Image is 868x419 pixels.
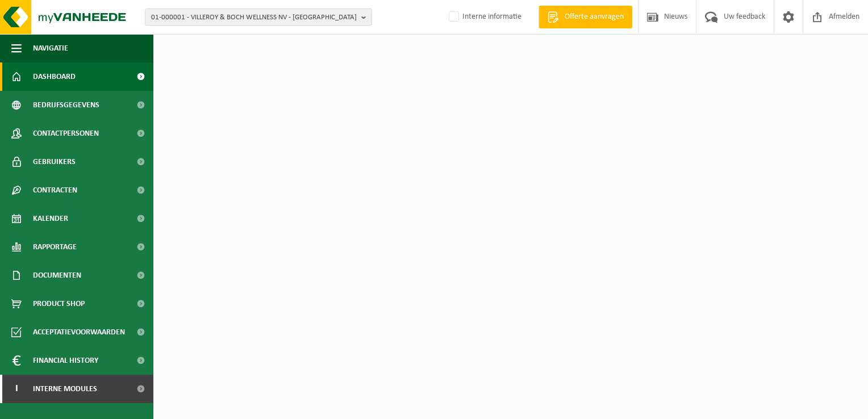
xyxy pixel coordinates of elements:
[33,119,99,148] span: Contactpersonen
[539,6,632,28] a: Offerte aanvragen
[151,9,357,26] span: 01-000001 - VILLEROY & BOCH WELLNESS NV - [GEOGRAPHIC_DATA]
[11,375,22,403] span: I
[33,318,125,346] span: Acceptatievoorwaarden
[33,176,77,204] span: Contracten
[33,375,97,403] span: Interne modules
[33,148,76,176] span: Gebruikers
[33,233,77,261] span: Rapportage
[33,91,99,119] span: Bedrijfsgegevens
[33,204,68,233] span: Kalender
[562,11,627,23] span: Offerte aanvragen
[33,346,98,375] span: Financial History
[33,62,76,91] span: Dashboard
[33,261,81,290] span: Documenten
[33,290,85,318] span: Product Shop
[145,9,372,26] button: 01-000001 - VILLEROY & BOCH WELLNESS NV - [GEOGRAPHIC_DATA]
[446,9,521,26] label: Interne informatie
[33,34,68,62] span: Navigatie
